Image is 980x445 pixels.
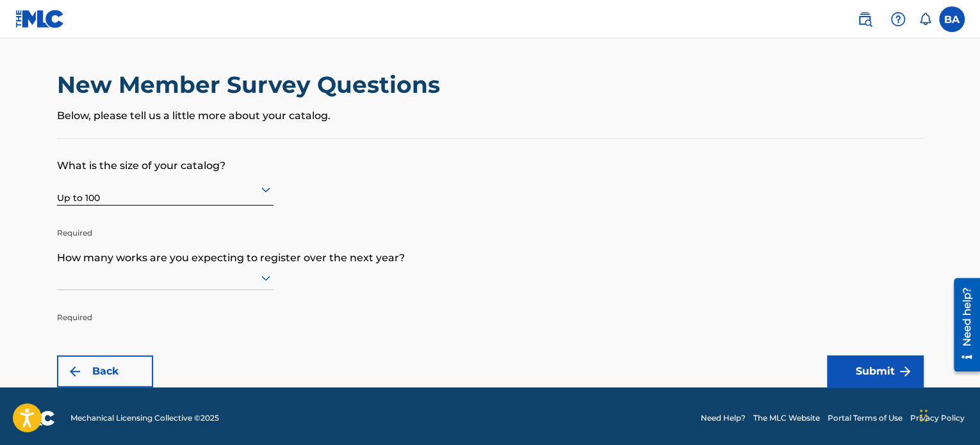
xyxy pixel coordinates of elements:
p: Below, please tell us a little more about your catalog. [57,108,923,124]
iframe: Chat Widget [916,384,980,445]
img: search [857,12,872,27]
button: Submit [827,355,923,387]
div: Drag [920,396,927,435]
iframe: Resource Center [944,273,980,376]
p: What is the size of your catalog? [57,139,923,174]
p: Required [57,293,274,323]
div: Help [885,6,911,32]
a: Need Help? [701,412,746,424]
a: The MLC Website [753,412,820,424]
img: help [890,12,906,27]
div: Notifications [919,13,931,26]
img: 7ee5dd4eb1f8a8e3ef2f.svg [67,364,83,379]
a: Privacy Policy [910,412,965,424]
button: Back [57,355,153,387]
h2: New Member Survey Questions [57,70,446,99]
p: Required [57,208,274,239]
p: How many works are you expecting to register over the next year? [57,231,923,266]
img: f7272a7cc735f4ea7f67.svg [897,364,913,379]
div: User Menu [939,6,965,32]
span: Mechanical Licensing Collective © 2025 [70,412,219,424]
div: Up to 100 [57,174,274,205]
img: MLC Logo [15,10,65,28]
a: Portal Terms of Use [828,412,902,424]
a: Public Search [852,6,878,32]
